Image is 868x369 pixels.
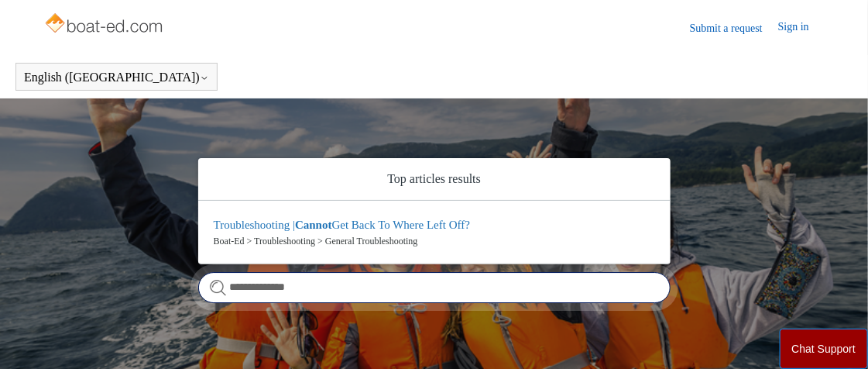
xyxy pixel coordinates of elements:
zd-autocomplete-breadcrumbs-multibrand: Boat-Ed > Troubleshooting > General Troubleshooting [214,234,655,248]
a: Submit a request [690,20,778,36]
zd-autocomplete-title-multibrand: Suggested result 1 Troubleshooting | Cannot Get Back To Where Left Off? [214,219,470,234]
em: Cannot [295,219,332,231]
img: Boat-Ed Help Center home page [43,9,166,40]
button: English ([GEOGRAPHIC_DATA]) [24,71,209,84]
a: Sign in [778,19,825,37]
zd-autocomplete-header: Top articles results [198,158,671,201]
input: Search [198,272,671,303]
